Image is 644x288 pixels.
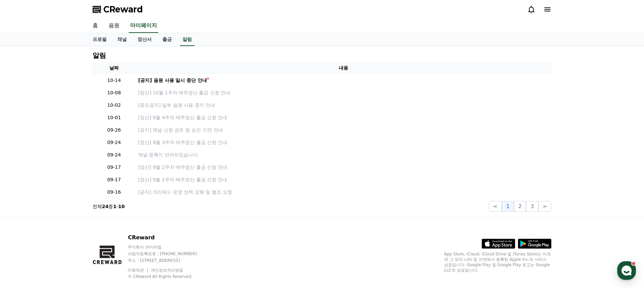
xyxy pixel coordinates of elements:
[102,204,108,209] strong: 24
[44,213,87,230] a: 대화
[93,52,106,59] h4: 알림
[138,151,549,158] p: 채널 등록이 반려되었습니다.
[95,127,133,134] p: 09-26
[526,201,538,212] button: 3
[95,176,133,183] p: 09-17
[138,139,549,146] a: [정산] 9월 3주차 매주정산 출금 신청 안내
[95,151,133,158] p: 09-24
[129,19,158,33] a: 마이페이지
[93,4,143,15] a: CReward
[138,77,549,84] a: [공지] 음원 사용 일시 중단 안내
[118,204,124,209] strong: 10
[95,164,133,171] p: 09-17
[93,62,136,74] th: 날짜
[95,102,133,109] p: 10-02
[128,258,210,263] p: 주소 : [STREET_ADDRESS]
[87,213,129,230] a: 설정
[444,251,551,273] p: App Store, iCloud, iCloud Drive 및 iTunes Store는 미국과 그 밖의 나라 및 지역에서 등록된 Apple Inc.의 서비스 상표입니다. Goo...
[104,223,112,228] span: 설정
[93,203,125,210] p: 전체 중 -
[113,204,116,209] strong: 1
[538,201,551,212] button: >
[132,33,157,46] a: 정산서
[138,89,549,96] a: [정산] 10월 1주차 매주정산 출금 신청 안내
[128,251,210,256] p: 사업자등록번호 : [PHONE_NUMBER]
[489,201,502,212] button: <
[128,274,210,279] p: © CReward All Rights Reserved.
[95,77,133,84] p: 10-14
[136,62,551,74] th: 내용
[87,33,112,46] a: 프로필
[103,4,143,15] span: CReward
[95,189,133,196] p: 09-16
[2,213,44,230] a: 홈
[138,176,549,183] a: [정산] 9월 1주차 매주정산 출금 신청 안내
[128,268,149,273] a: 이용약관
[157,33,177,46] a: 출금
[103,19,125,33] a: 음원
[138,164,549,171] a: [정산] 9월 2주차 매주정산 출금 신청 안내
[138,189,549,196] a: [공지] 크리워드 운영 정책 강화 및 협조 요청
[95,89,133,96] p: 10-08
[138,102,549,109] a: [중요공지] 일부 음원 사용 중지 안내
[180,33,195,46] a: 알림
[112,33,132,46] a: 채널
[138,127,549,134] a: [공지] 채널 신청 검토 및 승인 지연 안내
[128,234,210,242] p: CReward
[95,139,133,146] p: 09-24
[128,244,210,250] p: 주식회사 와이피랩
[61,223,69,229] span: 대화
[138,77,207,84] div: [공지] 음원 사용 일시 중단 안내
[138,114,549,121] a: [정산] 9월 4주차 매주정산 출금 신청 안내
[95,114,133,121] p: 10-01
[151,268,183,273] a: 개인정보처리방침
[21,223,25,228] span: 홈
[514,201,526,212] button: 2
[502,201,514,212] button: 1
[87,19,103,33] a: 홈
